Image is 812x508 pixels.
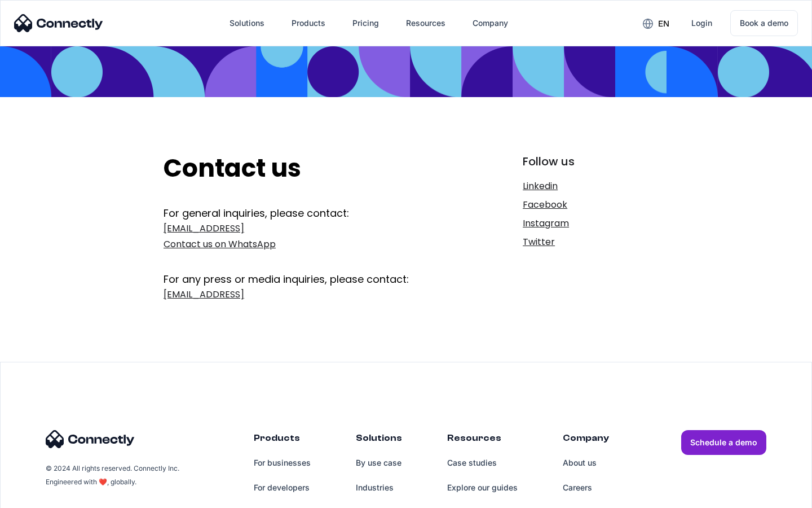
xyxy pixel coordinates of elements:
a: Industries [356,475,402,500]
div: Company [473,15,508,31]
a: For developers [254,475,311,500]
div: © 2024 All rights reserved. Connectly Inc. Engineered with ❤️, globally. [46,462,181,489]
a: [EMAIL_ADDRESS]Contact us on WhatsApp [164,221,449,252]
a: Book a demo [730,10,798,36]
div: For any press or media inquiries, please contact: [164,255,449,287]
a: Facebook [523,197,648,213]
img: Connectly Logo [46,430,135,448]
a: [EMAIL_ADDRESS] [164,287,449,303]
div: Solutions [230,15,264,31]
div: en [658,16,669,32]
div: Products [254,430,311,450]
a: Careers [563,475,609,500]
a: Explore our guides [447,475,518,500]
div: Solutions [356,430,402,450]
div: Resources [447,430,518,450]
a: Instagram [523,216,648,231]
a: Schedule a demo [681,430,766,455]
div: Pricing [352,15,379,31]
a: Case studies [447,450,518,475]
a: By use case [356,450,402,475]
a: Twitter [523,234,648,250]
a: Pricing [343,10,388,37]
a: For businesses [254,450,311,475]
a: About us [563,450,609,475]
a: Login [682,10,721,37]
img: Connectly Logo [14,14,103,32]
div: Login [691,15,712,31]
ul: Language list [23,488,68,504]
div: Resources [406,15,445,31]
div: Products [292,15,325,31]
div: Company [563,430,609,450]
h2: Contact us [164,154,449,183]
div: For general inquiries, please contact: [164,206,449,221]
aside: Language selected: English [11,488,68,504]
a: Linkedin [523,178,648,194]
div: Follow us [523,154,648,169]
